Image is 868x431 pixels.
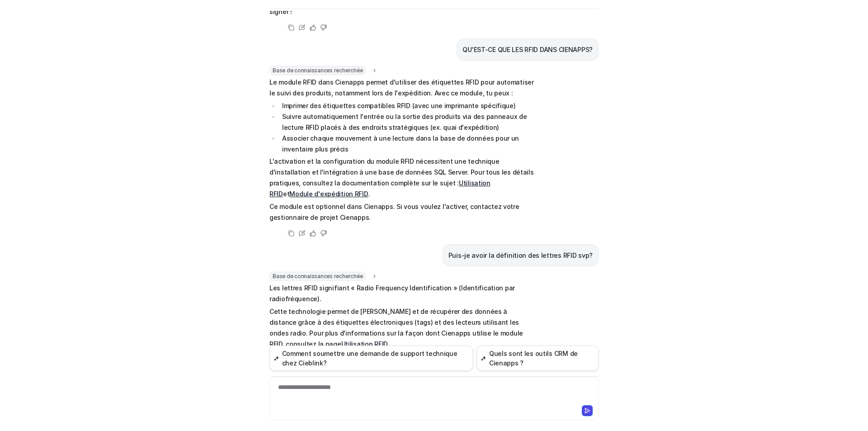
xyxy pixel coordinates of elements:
a: Module d'expédition RFID [289,190,368,198]
font: QU'EST-CE QUE LES RFID DANS CIENAPPS? [462,46,593,53]
font: . [388,340,390,348]
font: L'activation et la configuration du module RFID nécessitent une technique d'installation et l'int... [269,157,534,187]
font: Associer chaque mouvement à une lecture dans la base de données pour un inventaire plus précis [282,134,519,153]
font: . [368,190,370,198]
font: Cette technologie permet de [PERSON_NAME] et de récupérer des données à distance grâce à des étiq... [269,308,523,348]
font: Base de connaissances recherchée [273,273,363,279]
font: Puis-je avoir la définition des lettres RFID svp? [448,251,593,259]
font: Quels sont les outils CRM de Cienapps ? [489,350,578,367]
font: Imprimer des étiquettes compatibles RFID (avec une imprimante spécifique) [282,102,516,109]
font: Le module RFID dans Cienapps permet d'utiliser des étiquettes RFID pour automatiser le suivi des ... [269,78,534,97]
font: et [283,190,289,198]
font: Suivre automatiquement l'entrée ou la sortie des produits via des panneaux de lecture RFID placés... [282,113,527,131]
font: Les lettres RFID signifiant « Radio Frequency Identification » (Identification par radiofréquence). [269,284,515,303]
font: Comment soumettre une demande de support technique chez Cieblink? [282,350,458,367]
a: Utilisation RFID [341,340,388,348]
font: Ce module est optionnel dans Cienapps. Si vous voulez l'activer, contactez votre gestionnaire de ... [269,203,519,221]
font: Base de connaissances recherchée [273,67,363,74]
button: Comment soumettre une demande de support technique chez Cieblink? [269,346,473,371]
button: Quels sont les outils CRM de Cienapps ? [476,346,599,371]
